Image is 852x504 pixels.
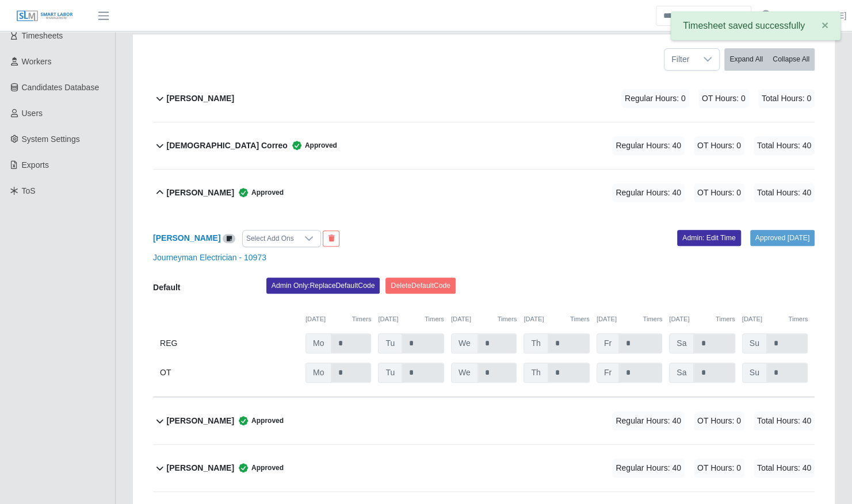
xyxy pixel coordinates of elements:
button: End Worker & Remove from the Timesheet [323,230,339,247]
span: Regular Hours: 40 [612,183,685,202]
button: Timers [716,314,735,324]
span: Workers [22,57,52,66]
a: [PERSON_NAME] [780,10,846,22]
span: ToS [22,186,36,195]
span: Th [524,333,548,353]
button: [DEMOGRAPHIC_DATA] Correo Approved Regular Hours: 40 OT Hours: 0 Total Hours: 40 [153,122,815,169]
input: Search [656,6,751,26]
span: Fr [597,333,619,353]
span: Timesheets [22,31,63,40]
div: bulk actions [724,48,815,71]
button: Timers [570,314,590,324]
a: Admin: Edit Time [677,230,741,246]
span: OT Hours: 0 [694,411,744,430]
span: Regular Hours: 0 [621,89,689,108]
button: Admin Only:ReplaceDefaultCode [266,278,380,294]
span: Approved [234,415,284,426]
span: Mo [305,363,331,383]
b: [PERSON_NAME] [167,462,234,474]
span: We [451,333,478,353]
span: Mo [305,333,331,353]
button: [PERSON_NAME] Regular Hours: 0 OT Hours: 0 Total Hours: 0 [153,75,815,122]
span: Sa [669,363,694,383]
span: Fr [597,363,619,383]
b: [PERSON_NAME] [167,187,234,199]
span: Regular Hours: 40 [612,459,685,478]
div: [DATE] [597,314,662,324]
button: Collapse All [767,48,815,71]
button: Timers [425,314,444,324]
span: Filter [664,49,696,70]
div: OT [160,363,299,383]
span: Candidates Database [22,83,100,92]
span: Exports [22,160,49,170]
div: [DATE] [305,314,371,324]
span: OT Hours: 0 [694,136,744,155]
b: [PERSON_NAME] [167,93,234,105]
span: We [451,363,478,383]
b: [DEMOGRAPHIC_DATA] Correo [167,140,288,152]
b: Default [153,283,180,292]
div: [DATE] [742,314,808,324]
span: OT Hours: 0 [698,89,749,108]
a: [PERSON_NAME] [153,233,220,243]
div: [DATE] [451,314,517,324]
span: Su [742,363,767,383]
button: Expand All [724,48,768,71]
div: Timesheet saved successfully [671,11,840,40]
div: Select Add Ons [243,230,297,247]
span: OT Hours: 0 [694,459,744,478]
span: Tu [378,363,402,383]
div: [DATE] [669,314,735,324]
span: Total Hours: 40 [754,459,815,478]
span: Regular Hours: 40 [612,136,685,155]
button: [PERSON_NAME] Approved Regular Hours: 40 OT Hours: 0 Total Hours: 40 [153,170,815,216]
span: Th [524,363,548,383]
a: View/Edit Notes [223,233,235,243]
span: Total Hours: 40 [754,136,815,155]
a: Approved [DATE] [750,230,815,246]
span: Approved [288,140,337,151]
span: Su [742,333,767,353]
span: Approved [234,187,284,198]
button: DeleteDefaultCode [385,278,456,294]
img: SLM Logo [16,10,74,22]
div: [DATE] [524,314,589,324]
button: Timers [497,314,517,324]
span: × [822,18,828,32]
span: Users [22,109,43,118]
button: Timers [788,314,808,324]
b: [PERSON_NAME] [167,415,234,427]
button: Timers [643,314,662,324]
a: Journeyman Electrician - 10973 [153,253,266,262]
span: Total Hours: 40 [754,183,815,202]
span: Tu [378,333,402,353]
span: Regular Hours: 40 [612,411,685,430]
span: System Settings [22,134,80,144]
button: [PERSON_NAME] Approved Regular Hours: 40 OT Hours: 0 Total Hours: 40 [153,445,815,491]
span: Sa [669,333,694,353]
button: [PERSON_NAME] Approved Regular Hours: 40 OT Hours: 0 Total Hours: 40 [153,398,815,444]
div: [DATE] [378,314,444,324]
button: Timers [352,314,372,324]
span: Total Hours: 40 [754,411,815,430]
span: OT Hours: 0 [694,183,744,202]
span: Total Hours: 0 [758,89,815,108]
span: Approved [234,462,284,474]
div: REG [160,333,299,353]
